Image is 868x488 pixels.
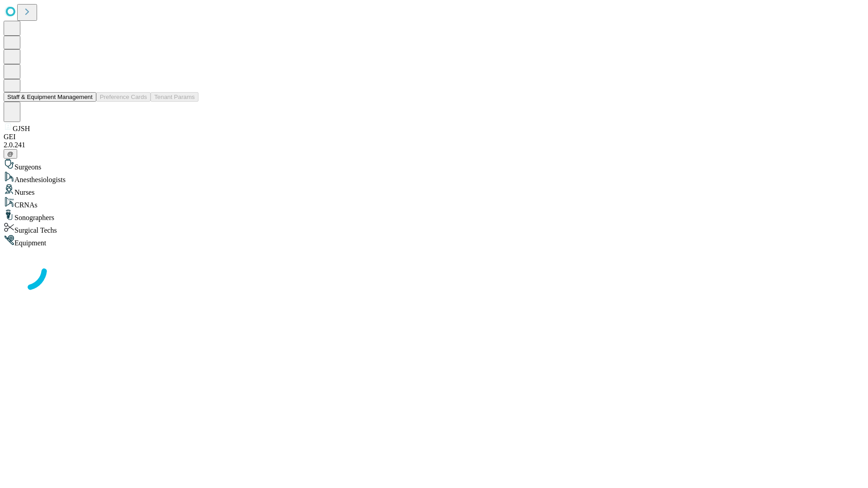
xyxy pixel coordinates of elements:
[4,222,864,235] div: Surgical Techs
[4,133,864,141] div: GEI
[4,209,864,222] div: Sonographers
[4,171,864,184] div: Anesthesiologists
[151,92,198,102] button: Tenant Params
[4,141,864,149] div: 2.0.241
[4,149,17,159] button: @
[7,150,14,157] span: @
[13,125,30,132] span: GJSH
[4,159,864,171] div: Surgeons
[4,235,864,247] div: Equipment
[4,197,864,209] div: CRNAs
[4,92,96,102] button: Staff & Equipment Management
[96,92,151,102] button: Preference Cards
[4,184,864,197] div: Nurses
